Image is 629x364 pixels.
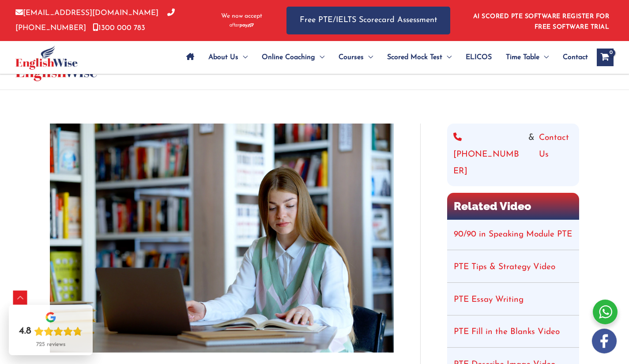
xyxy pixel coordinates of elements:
[454,263,555,271] a: PTE Tips & Strategy Video
[15,45,78,70] img: cropped-ew-logo
[208,42,238,73] span: About Us
[19,325,31,338] div: 4.8
[556,42,588,73] a: Contact
[387,42,442,73] span: Scored Mock Test
[563,42,588,73] span: Contact
[315,42,324,73] span: Menu Toggle
[473,13,610,30] a: AI SCORED PTE SOFTWARE REGISTER FOR FREE SOFTWARE TRIAL
[499,42,556,73] a: Time TableMenu Toggle
[506,42,539,73] span: Time Table
[539,130,573,180] a: Contact Us
[339,42,364,73] span: Courses
[238,42,248,73] span: Menu Toggle
[442,42,452,73] span: Menu Toggle
[221,12,262,21] span: We now accept
[597,49,614,66] a: View Shopping Cart, empty
[331,42,380,73] a: CoursesMenu Toggle
[459,42,499,73] a: ELICOS
[466,42,492,73] span: ELICOS
[454,296,524,304] a: PTE Essay Writing
[201,42,255,73] a: About UsMenu Toggle
[15,9,158,17] a: [EMAIL_ADDRESS][DOMAIN_NAME]
[468,6,614,35] aside: Header Widget 1
[15,9,175,31] a: [PHONE_NUMBER]
[592,329,617,353] img: white-facebook.png
[93,24,145,32] a: 1300 000 783
[36,341,65,348] div: 725 reviews
[454,328,560,336] a: PTE Fill in the Blanks Video
[380,42,459,73] a: Scored Mock TestMenu Toggle
[179,42,588,73] nav: Site Navigation: Main Menu
[19,325,83,338] div: Rating: 4.8 out of 5
[454,230,572,239] a: 90/90 in Speaking Module PTE
[364,42,373,73] span: Menu Toggle
[539,42,549,73] span: Menu Toggle
[255,42,331,73] a: Online CoachingMenu Toggle
[447,193,579,220] h2: Related Video
[286,7,450,34] a: Free PTE/IELTS Scorecard Assessment
[453,130,524,180] a: [PHONE_NUMBER]
[230,23,254,28] img: Afterpay-Logo
[262,42,315,73] span: Online Coaching
[453,130,573,180] div: &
